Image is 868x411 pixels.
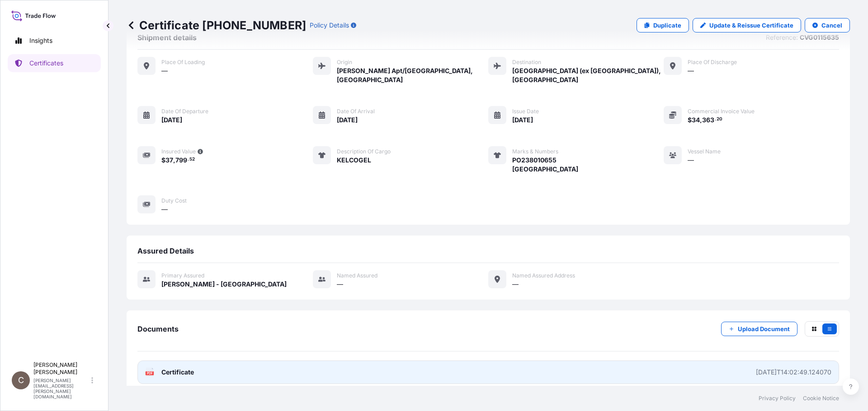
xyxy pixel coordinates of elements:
[803,395,839,402] a: Cookie Notice
[337,280,343,289] span: —
[175,157,187,163] span: 799
[337,156,371,165] span: KELCOGEL
[717,118,722,121] span: 20
[137,360,839,384] a: PDFCertificate[DATE]T14:02:49.124070
[161,157,165,163] span: $
[637,18,689,32] a: Duplicate
[137,246,194,255] span: Assured Details
[653,21,681,30] p: Duplicate
[688,59,737,66] span: Place of discharge
[161,115,182,125] span: [DATE]
[147,372,153,375] text: PDF
[821,21,842,30] p: Cancel
[337,66,488,84] span: [PERSON_NAME] Apt/[GEOGRAPHIC_DATA], [GEOGRAPHIC_DATA]
[709,21,793,30] p: Update & Reissue Certificate
[512,156,578,174] span: PO238010655 [GEOGRAPHIC_DATA]
[161,280,287,289] span: [PERSON_NAME] - [GEOGRAPHIC_DATA]
[165,157,173,163] span: 37
[688,156,694,165] span: —
[127,18,306,32] p: Certificate [PHONE_NUMBER]
[337,272,377,279] span: Named Assured
[18,376,24,385] span: C
[512,148,558,155] span: Marks & Numbers
[33,361,90,376] p: [PERSON_NAME] [PERSON_NAME]
[29,36,52,45] p: Insights
[688,148,721,155] span: Vessel Name
[693,18,801,32] a: Update & Reissue Certificate
[173,157,175,163] span: ,
[337,59,352,66] span: Origin
[721,322,797,336] button: Upload Document
[512,66,664,84] span: [GEOGRAPHIC_DATA] (ex [GEOGRAPHIC_DATA]), [GEOGRAPHIC_DATA]
[161,148,196,155] span: Insured Value
[8,32,101,50] a: Insights
[700,117,702,123] span: ,
[161,66,168,75] span: —
[512,115,533,125] span: [DATE]
[688,66,694,75] span: —
[310,21,349,30] p: Policy Details
[161,108,208,115] span: Date of departure
[688,108,755,115] span: Commercial Invoice Value
[715,118,716,121] span: .
[512,108,539,115] span: Issue Date
[337,148,391,155] span: Description of cargo
[337,108,375,115] span: Date of arrival
[805,18,850,32] button: Cancel
[738,324,790,333] p: Upload Document
[512,280,519,289] span: —
[759,395,796,402] a: Privacy Policy
[188,158,189,161] span: .
[161,197,187,204] span: Duty Cost
[33,378,90,399] p: [PERSON_NAME][EMAIL_ADDRESS][PERSON_NAME][DOMAIN_NAME]
[512,59,541,66] span: Destination
[337,115,358,125] span: [DATE]
[702,117,714,123] span: 363
[161,59,205,66] span: Place of Loading
[161,368,194,377] span: Certificate
[756,368,831,377] div: [DATE]T14:02:49.124070
[29,59,63,68] p: Certificates
[189,158,195,161] span: 52
[512,272,575,279] span: Named Assured Address
[161,272,204,279] span: Primary assured
[161,205,168,214] span: —
[8,54,101,72] a: Certificates
[688,117,692,123] span: $
[692,117,700,123] span: 34
[137,324,179,333] span: Documents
